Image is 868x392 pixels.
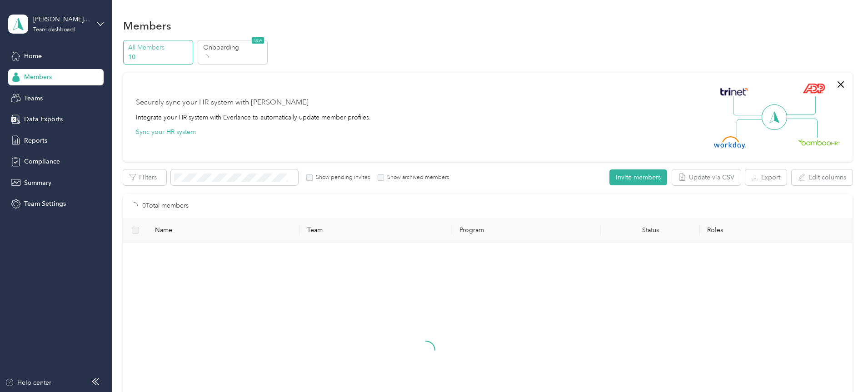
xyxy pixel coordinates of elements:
th: Status [601,218,700,243]
div: [PERSON_NAME]'s Team [33,15,90,24]
img: BambooHR [798,139,840,145]
button: Edit columns [792,169,853,185]
label: Show archived members [384,174,449,182]
span: Reports [24,136,47,145]
span: Summary [24,178,51,188]
div: Integrate your HR system with Everlance to automatically update member profiles. [136,113,371,122]
p: 0 Total members [142,201,189,211]
img: Line Right Up [784,96,816,115]
div: Team dashboard [33,27,75,33]
button: Help center [5,378,51,387]
p: 10 [128,52,190,62]
span: Name [155,226,293,234]
span: Teams [24,94,43,103]
button: Invite members [609,169,667,185]
button: Sync your HR system [136,127,196,137]
iframe: Everlance-gr Chat Button Frame [817,341,868,392]
button: Update via CSV [672,169,741,185]
span: NEW [252,37,264,44]
h1: Members [123,21,171,30]
img: Line Left Down [736,119,768,137]
img: ADP [803,83,825,94]
div: Securely sync your HR system with [PERSON_NAME] [136,97,309,108]
button: Filters [123,169,166,185]
th: Roles [700,218,852,243]
button: Export [745,169,787,185]
p: All Members [128,43,190,52]
span: Compliance [24,157,60,166]
span: Data Exports [24,114,63,124]
th: Team [300,218,452,243]
img: Line Left Up [733,96,765,116]
span: Team Settings [24,199,66,208]
img: Workday [714,136,746,149]
th: Program [452,218,601,243]
label: Show pending invites [313,174,370,182]
th: Name [148,218,300,243]
img: Line Right Down [786,119,818,138]
img: Trinet [718,85,750,98]
span: Members [24,72,52,82]
p: Onboarding [203,43,265,52]
span: Home [24,51,42,61]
